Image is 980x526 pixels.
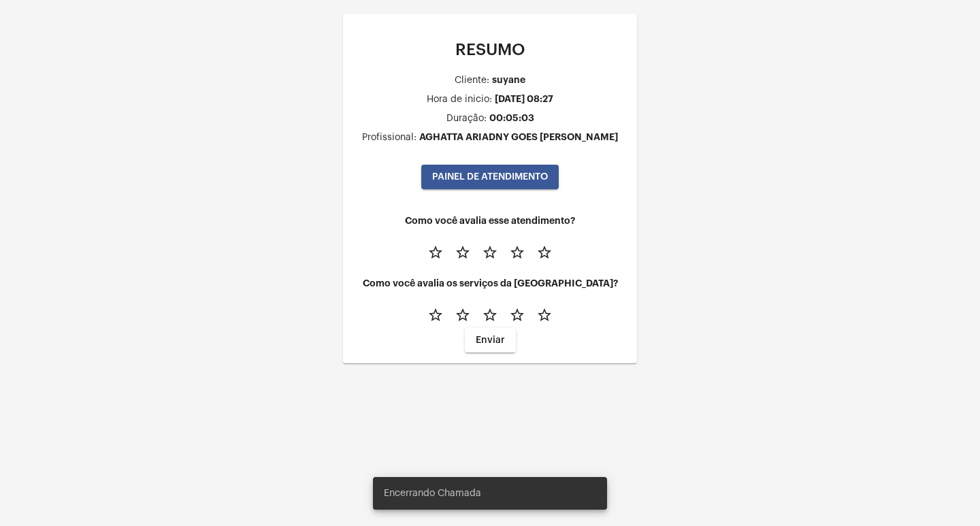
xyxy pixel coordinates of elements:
div: suyane [492,75,525,85]
mat-icon: star_border [455,307,471,323]
div: AGHATTA ARIADNY GOES [PERSON_NAME] [419,132,618,142]
span: Enviar [476,335,505,345]
mat-icon: star_border [455,244,471,261]
div: Hora de inicio: [427,95,492,105]
div: Duração: [446,114,487,124]
button: Enviar [465,328,516,352]
mat-icon: star_border [482,307,498,323]
div: Cliente: [455,76,489,86]
div: 00:05:03 [489,113,534,123]
mat-icon: star_border [482,244,498,261]
mat-icon: star_border [536,244,553,261]
mat-icon: star_border [509,307,525,323]
div: [DATE] 08:27 [495,94,553,104]
span: Encerrando Chamada [384,487,481,500]
h4: Como você avalia esse atendimento? [354,216,626,226]
span: PAINEL DE ATENDIMENTO [432,172,548,182]
h4: Como você avalia os serviços da [GEOGRAPHIC_DATA]? [354,278,626,289]
button: PAINEL DE ATENDIMENTO [421,165,559,189]
mat-icon: star_border [509,244,525,261]
p: RESUMO [354,41,626,59]
mat-icon: star_border [427,244,444,261]
mat-icon: star_border [427,307,444,323]
div: Profissional: [362,133,416,143]
mat-icon: star_border [536,307,553,323]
